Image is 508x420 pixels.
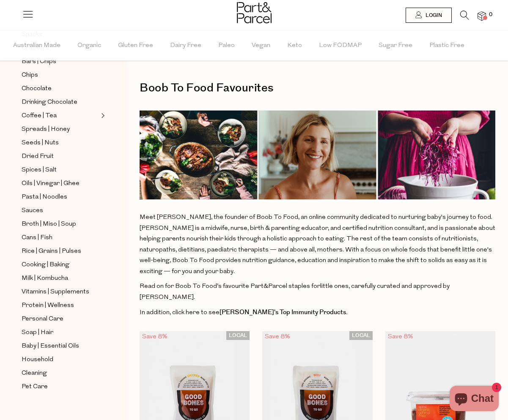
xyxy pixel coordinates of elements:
[22,368,47,379] span: Cleaning
[22,287,89,297] span: Vitamins | Supplements
[77,31,101,61] span: Organic
[22,165,99,175] a: Spices | Salt
[140,212,495,277] p: Meet [PERSON_NAME], the founder of Boob To Food, an online community dedicated to nurturing baby'...
[22,70,38,80] span: Chips
[22,178,99,189] a: Oils | Vinegar | Ghee
[447,386,501,413] inbox-online-store-chat: Shopify online store chat
[22,97,77,108] span: Drinking Chocolate
[237,2,272,23] img: Part&Parcel
[429,31,464,61] span: Plastic Free
[22,328,53,338] span: Soap | Hair
[22,206,43,216] span: Sauces
[22,287,99,297] a: Vitamins | Supplements
[22,274,68,284] span: Milk | Kombucha
[22,233,52,243] span: Cans | Fish
[287,31,302,61] span: Keto
[22,56,99,67] a: Bars | Chips
[22,273,99,284] a: Milk | Kombucha
[22,138,99,148] a: Seeds | Nuts
[118,31,153,61] span: Gluten Free
[22,301,74,311] span: Protein | Wellness
[22,341,79,351] span: Baby | Essential Oils
[22,246,81,257] span: Rice | Grains | Pulses
[140,78,495,98] h1: Boob To Food Favourites
[487,11,494,19] span: 0
[220,308,348,317] a: [PERSON_NAME]'s Top Immunity Products.
[349,331,373,340] span: LOCAL
[22,260,69,270] span: Cooking | Baking
[22,341,99,351] a: Baby | Essential Oils
[22,111,99,121] a: Coffee | Tea
[385,331,416,343] div: Save 8%
[13,31,60,61] span: Australian Made
[22,192,67,202] span: Pasta | Noodles
[320,283,349,290] span: little ones
[22,354,99,365] a: Household
[140,331,170,343] div: Save 8%
[22,368,99,379] a: Cleaning
[170,31,201,61] span: Dairy Free
[319,31,362,61] span: Low FODMAP
[262,331,293,343] div: Save 8%
[22,314,63,324] span: Personal Care
[140,111,495,199] img: Website_-_Ambassador_Banners_1014_x_376px_2.png
[22,97,99,108] a: Drinking Chocolate
[140,307,495,318] p: In addition, click here to see
[22,260,99,270] a: Cooking | Baking
[22,327,99,338] a: Soap | Hair
[22,152,54,162] span: Dried Fruit
[22,165,57,175] span: Spices | Salt
[22,219,99,229] a: Broth | Miso | Soup
[99,111,105,121] button: Expand/Collapse Coffee | Tea
[22,124,99,135] a: Spreads | Honey
[22,124,70,135] span: Spreads | Honey
[22,83,99,94] a: Chocolate
[379,31,412,61] span: Sugar Free
[22,232,99,243] a: Cans | Fish
[22,246,99,257] a: Rice | Grains | Pulses
[22,314,99,324] a: Personal Care
[22,179,80,189] span: Oils | Vinegar | Ghee
[140,281,495,303] p: Read on for Boob To Food’s favourite Part&Parcel staples for , carefully curated and approved by ...
[406,8,452,23] a: Login
[226,331,250,340] span: LOCAL
[22,84,52,94] span: Chocolate
[22,355,53,365] span: Household
[22,111,57,121] span: Coffee | Tea
[22,151,99,162] a: Dried Fruit
[22,138,59,148] span: Seeds | Nuts
[22,382,48,392] span: Pet Care
[22,192,99,202] a: Pasta | Noodles
[423,12,442,19] span: Login
[22,70,99,80] a: Chips
[22,219,76,229] span: Broth | Miso | Soup
[22,381,99,392] a: Pet Care
[252,31,270,61] span: Vegan
[22,300,99,311] a: Protein | Wellness
[22,205,99,216] a: Sauces
[22,57,56,67] span: Bars | Chips
[478,11,486,20] a: 0
[218,31,235,61] span: Paleo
